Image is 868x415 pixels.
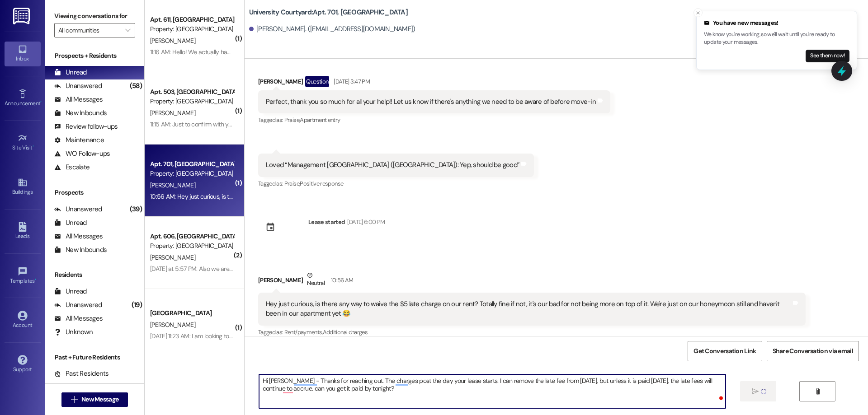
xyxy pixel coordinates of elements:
[688,341,762,361] button: Get Conversation Link
[258,113,610,126] div: Tagged as:
[150,253,195,261] span: [PERSON_NAME]
[284,116,300,124] span: Praise ,
[54,81,102,91] div: Unanswered
[61,392,128,407] button: New Message
[331,77,370,86] div: [DATE] 3:47 PM
[35,276,36,283] span: •
[752,388,759,395] i: 
[300,180,343,187] span: Positive response
[693,346,756,356] span: Get Conversation Link
[150,159,234,169] div: Apt. 701, [GEOGRAPHIC_DATA]
[345,217,385,227] div: [DATE] 6:00 PM
[150,332,323,340] div: [DATE] 11:23 AM: I am looking to move in November furnished or not
[54,95,103,104] div: All Messages
[45,188,144,197] div: Prospects
[150,37,195,45] span: [PERSON_NAME]
[54,369,109,378] div: Past Residents
[54,205,102,214] div: Unanswered
[693,8,703,17] button: Close toast
[54,245,107,255] div: New Inbounds
[704,19,849,28] div: You have new messages!
[54,327,93,337] div: Unknown
[323,328,368,336] span: Additional charges
[150,87,234,97] div: Apt. 503, [GEOGRAPHIC_DATA]
[806,50,849,62] button: See them now!
[329,275,354,285] div: 10:56 AM
[54,163,90,172] div: Escalate
[773,346,853,356] span: Share Conversation via email
[5,175,41,199] a: Buildings
[249,8,408,17] b: University Courtyard: Apt. 701, [GEOGRAPHIC_DATA]
[259,374,726,408] textarea: To enrich screen reader interactions, please activate Accessibility in Grammarly extension settings
[704,31,849,47] p: We know you're working, so we'll wait until you're ready to update your messages.
[305,76,329,87] div: Question
[5,352,41,377] a: Support
[54,300,102,310] div: Unanswered
[258,270,806,293] div: [PERSON_NAME]
[127,79,144,93] div: (58)
[150,97,234,106] div: Property: [GEOGRAPHIC_DATA]
[45,270,144,280] div: Residents
[54,108,107,118] div: New Inbounds
[81,395,118,404] span: New Message
[54,218,87,228] div: Unread
[58,23,121,37] input: All communities
[45,51,144,61] div: Prospects + Residents
[258,326,806,339] div: Tagged as:
[150,308,234,318] div: [GEOGRAPHIC_DATA]
[125,27,130,34] i: 
[150,15,234,24] div: Apt. 611, [GEOGRAPHIC_DATA]
[300,116,340,124] span: Apartment entry
[150,109,195,117] span: [PERSON_NAME]
[150,120,625,128] div: 11:15 AM: Just to confirm with you, this is [PERSON_NAME] in apartment 503. The cat is off the pr...
[33,143,34,149] span: •
[40,99,42,105] span: •
[5,264,41,288] a: Templates •
[150,169,234,178] div: Property: [GEOGRAPHIC_DATA]
[150,181,195,189] span: [PERSON_NAME]
[5,219,41,243] a: Leads
[5,308,41,332] a: Account
[258,177,534,190] div: Tagged as:
[305,270,326,289] div: Neutral
[54,314,103,323] div: All Messages
[71,396,78,403] i: 
[54,287,87,296] div: Unread
[814,388,821,395] i: 
[127,202,144,216] div: (39)
[249,24,415,34] div: [PERSON_NAME]. ([EMAIL_ADDRESS][DOMAIN_NAME])
[150,241,234,251] div: Property: [GEOGRAPHIC_DATA]
[308,217,345,227] div: Lease started
[266,160,519,170] div: Loved “Management [GEOGRAPHIC_DATA] ([GEOGRAPHIC_DATA]): Yep, should be good”
[266,299,791,319] div: Hey just curious, is there any way to waive the $5 late charge on our rent? Totally fine if not, ...
[5,131,41,155] a: Site Visit •
[54,149,110,159] div: WO Follow-ups
[258,76,610,90] div: [PERSON_NAME]
[150,24,234,34] div: Property: [GEOGRAPHIC_DATA]
[54,68,87,77] div: Unread
[284,180,300,187] span: Praise ,
[54,135,104,145] div: Maintenance
[150,48,481,56] div: 11:16 AM: Hello! We actually had additional car issues [DATE], so we will be arriving [DATE]. Tha...
[150,192,725,201] div: 10:56 AM: Hey just curious, is there any way to waive the $5 late charge on our rent? Totally fin...
[150,232,234,241] div: Apt. 606, [GEOGRAPHIC_DATA]
[129,298,144,312] div: (19)
[266,97,596,107] div: Perfect, thank you so much for all your help!! Let us know if there's anything we need to be awar...
[45,353,144,362] div: Past + Future Residents
[767,341,859,361] button: Share Conversation via email
[5,42,41,66] a: Inbox
[284,328,323,336] span: Rent/payments ,
[54,232,103,241] div: All Messages
[150,265,853,273] div: [DATE] at 5:57 PM: Also we are getting back to [GEOGRAPHIC_DATA] a little later than we hade plan...
[54,9,135,23] label: Viewing conversations for
[13,8,32,24] img: ResiDesk Logo
[150,321,195,329] span: [PERSON_NAME]
[54,122,118,131] div: Review follow-ups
